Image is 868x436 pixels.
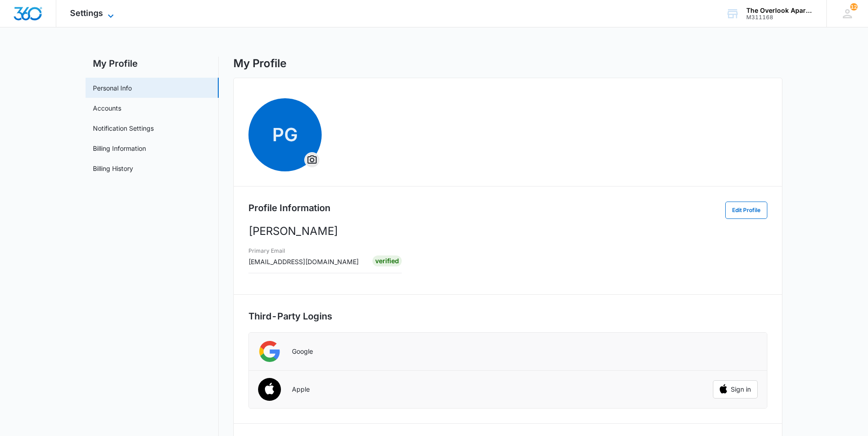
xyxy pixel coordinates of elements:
[233,57,286,70] h1: My Profile
[93,103,121,113] a: Accounts
[248,98,322,171] span: PG
[850,3,857,11] div: notifications count
[708,341,762,362] iframe: Sign in with Google Button
[253,373,287,407] img: Apple
[248,98,322,171] span: PGOverflow Menu
[850,3,857,11] span: 12
[746,14,813,21] div: account id
[725,202,767,219] button: Edit Profile
[93,144,146,153] a: Billing Information
[248,258,359,266] span: [EMAIL_ADDRESS][DOMAIN_NAME]
[305,153,319,167] button: Overflow Menu
[93,164,133,173] a: Billing History
[86,57,219,70] h2: My Profile
[292,347,313,356] p: Google
[248,201,330,215] h2: Profile Information
[248,309,767,323] h2: Third-Party Logins
[372,255,402,266] div: Verified
[70,8,103,18] span: Settings
[248,247,359,255] h3: Primary Email
[292,385,310,393] p: Apple
[93,123,154,133] a: Notification Settings
[93,83,132,93] a: Personal Info
[248,223,767,239] p: [PERSON_NAME]
[746,7,813,14] div: account name
[713,380,758,399] button: Sign in
[258,340,281,363] img: Google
